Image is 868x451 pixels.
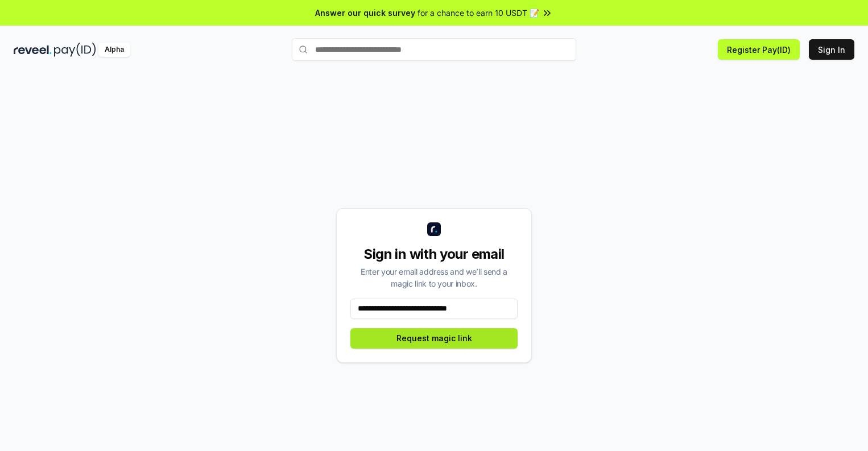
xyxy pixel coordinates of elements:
div: Enter your email address and we’ll send a magic link to your inbox. [350,266,518,289]
img: reveel_dark [14,43,52,57]
span: for a chance to earn 10 USDT 📝 [418,7,539,19]
img: logo_small [427,222,441,236]
button: Register Pay(ID) [718,39,800,60]
div: Alpha [98,43,130,57]
span: Answer our quick survey [315,7,415,19]
img: pay_id [54,43,96,57]
button: Request magic link [350,328,518,349]
button: Sign In [809,39,854,60]
div: Sign in with your email [350,245,518,263]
